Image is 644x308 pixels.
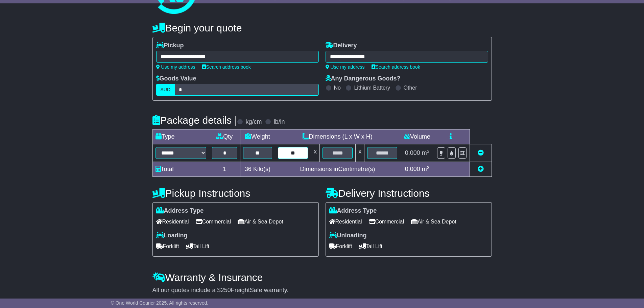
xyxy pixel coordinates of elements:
td: 1 [209,162,240,177]
label: lb/in [273,118,285,126]
label: Lithium Battery [354,85,390,91]
span: 250 [221,287,231,293]
label: Address Type [156,207,204,215]
span: Residential [156,216,189,227]
h4: Pickup Instructions [152,188,319,199]
span: Commercial [369,216,404,227]
span: 0.000 [405,166,420,172]
a: Use my address [156,64,195,70]
label: Pickup [156,42,184,49]
span: Tail Lift [186,241,210,252]
label: Other [404,85,417,91]
a: Use my address [326,64,365,70]
h4: Begin your quote [152,22,492,33]
span: m [422,166,430,172]
td: Total [152,162,209,177]
span: 36 [245,166,252,172]
sup: 3 [427,149,430,154]
span: Air & Sea Depot [411,216,456,227]
label: Loading [156,232,188,239]
span: Forklift [329,241,352,252]
td: Volume [400,129,434,144]
span: m [422,149,430,156]
span: Forklift [156,241,179,252]
td: x [356,144,364,162]
h4: Delivery Instructions [326,188,492,199]
div: All our quotes include a $ FreightSafe warranty. [152,287,492,294]
td: Weight [240,129,275,144]
a: Remove this item [478,149,484,156]
label: Unloading [329,232,367,239]
span: Air & Sea Depot [238,216,283,227]
span: Commercial [196,216,231,227]
td: Kilo(s) [240,162,275,177]
label: kg/cm [245,118,262,126]
a: Search address book [202,64,251,70]
h4: Warranty & Insurance [152,272,492,283]
label: AUD [156,84,175,96]
label: No [334,85,341,91]
label: Address Type [329,207,377,215]
label: Delivery [326,42,357,49]
span: © One World Courier 2025. All rights reserved. [111,300,209,306]
a: Search address book [372,64,420,70]
a: Add new item [478,166,484,172]
span: 0.000 [405,149,420,156]
td: Qty [209,129,240,144]
label: Goods Value [156,75,196,82]
span: Tail Lift [359,241,383,252]
td: Type [152,129,209,144]
td: Dimensions (L x W x H) [275,129,400,144]
sup: 3 [427,165,430,170]
h4: Package details | [152,115,237,126]
td: x [311,144,319,162]
label: Any Dangerous Goods? [326,75,401,82]
td: Dimensions in Centimetre(s) [275,162,400,177]
span: Residential [329,216,362,227]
